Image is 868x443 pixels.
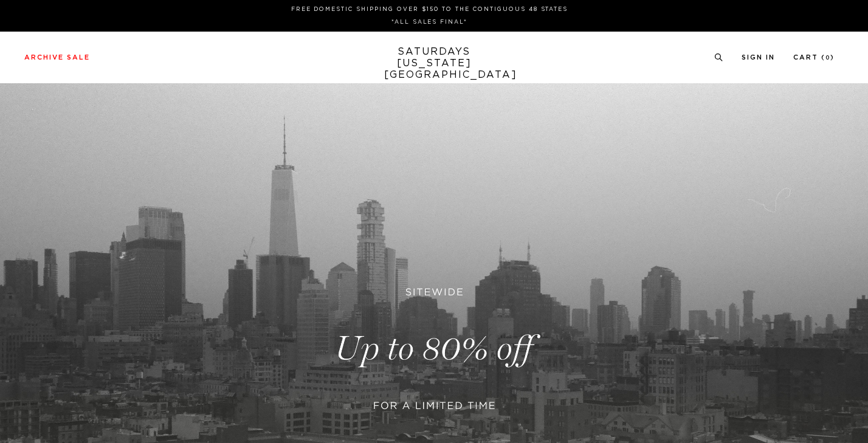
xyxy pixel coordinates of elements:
a: Cart (0) [793,54,835,61]
small: 0 [825,55,830,61]
a: Sign In [742,54,775,61]
p: FREE DOMESTIC SHIPPING OVER $150 TO THE CONTIGUOUS 48 STATES [29,5,830,14]
a: SATURDAYS[US_STATE][GEOGRAPHIC_DATA] [384,46,484,81]
a: Archive Sale [24,54,90,61]
p: *ALL SALES FINAL* [29,18,830,27]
